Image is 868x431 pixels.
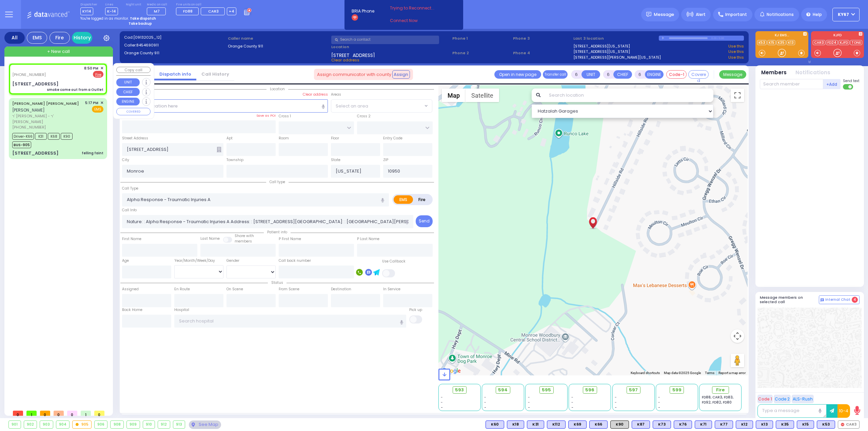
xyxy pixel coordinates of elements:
div: BLS [695,420,712,429]
span: 593 [455,387,464,393]
div: K66 [589,420,608,429]
span: Phone 1 [452,36,511,41]
div: BLS [817,420,835,429]
span: BUS-905 [12,141,31,148]
span: [09132025_12] [133,35,161,40]
span: - [441,400,443,405]
h5: Message members on selected call [760,295,819,304]
span: BRIA Phone [352,8,374,14]
label: Street Address [122,136,148,141]
label: Back Home [122,307,142,313]
div: See map [189,420,221,429]
div: K31 [527,420,544,429]
div: 910 [143,421,155,428]
a: Use this [728,49,744,55]
span: - [615,395,617,400]
a: [STREET_ADDRESS][PERSON_NAME][US_STATE] [573,55,661,60]
div: smoke come out from a Outlet [47,87,103,92]
label: Cad: [124,35,225,40]
a: Connect Now [390,18,443,24]
label: Fire units on call [176,3,237,7]
button: KY67 [832,8,860,21]
span: Patient info [264,230,291,235]
button: CHIEF [613,70,632,79]
div: K76 [674,420,692,429]
span: - [528,395,530,400]
a: Use this [728,55,744,60]
span: Status [268,280,287,285]
label: KJ EMS... [755,34,808,38]
label: Fire [413,195,432,204]
span: KY14 [80,7,93,15]
span: Fire [716,387,725,393]
button: Notifications [795,69,830,77]
div: EMS [27,32,47,44]
button: Code-1 [666,70,687,79]
span: You're logged in as monitor. [80,16,129,21]
span: K68 [48,133,60,140]
label: Call Type [122,186,138,191]
span: [STREET_ADDRESS] [331,52,375,57]
span: [PHONE_NUMBER] [12,124,46,130]
span: K31 [35,133,47,140]
span: - [615,400,617,405]
div: BLS [547,420,566,429]
a: K35 [776,40,786,45]
div: BLS [756,420,773,429]
span: 597 [629,387,638,393]
img: comment-alt.png [821,298,824,302]
span: - [441,395,443,400]
button: Covered [688,70,709,79]
label: P Last Name [357,236,379,242]
span: Clear address [331,57,359,63]
span: - [615,405,617,410]
small: Share with [235,233,254,238]
label: Floor [331,136,339,141]
span: Assign communicator with county [317,71,391,78]
span: - [571,405,573,410]
img: Google [440,367,462,375]
button: COVERED [116,108,151,115]
span: - [484,395,486,400]
a: K15 [767,40,776,45]
div: 913 [173,421,185,428]
a: KJFD [839,40,849,45]
label: Location [331,44,450,50]
label: Use Callback [382,259,406,264]
div: BLS [776,420,794,429]
a: Call History [196,71,234,77]
u: Fire [95,72,101,77]
span: 8:50 PM [84,66,98,71]
button: Copy call [116,67,151,73]
div: 908 [111,421,123,428]
label: Age [122,258,129,263]
span: [PERSON_NAME] [12,107,45,113]
label: On Scene [226,287,243,292]
span: - [528,400,530,405]
div: All [4,32,25,44]
strong: Take dispatch [130,16,156,21]
span: - [571,395,573,400]
label: Clear address [303,92,328,97]
label: Apt [226,136,233,141]
button: Show street map [442,89,466,102]
span: 595 [542,387,551,393]
span: ✕ [100,100,103,106]
span: - [441,405,443,410]
span: Notifications [767,12,794,18]
a: [PERSON_NAME] [PERSON_NAME] [12,101,79,106]
span: 1 [81,411,91,416]
label: Orange County 911 [124,50,225,56]
button: Transfer call [543,70,568,79]
button: CHIEF [116,88,140,96]
label: Caller name [228,36,329,41]
span: Phone 4 [513,50,571,56]
span: FD88 [183,8,193,14]
button: Send [416,215,433,227]
button: Code 1 [757,395,773,403]
span: 0 [94,411,104,416]
div: K12 [736,420,753,429]
span: members [235,239,252,244]
span: - [484,400,486,405]
label: Call Info [122,208,137,213]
